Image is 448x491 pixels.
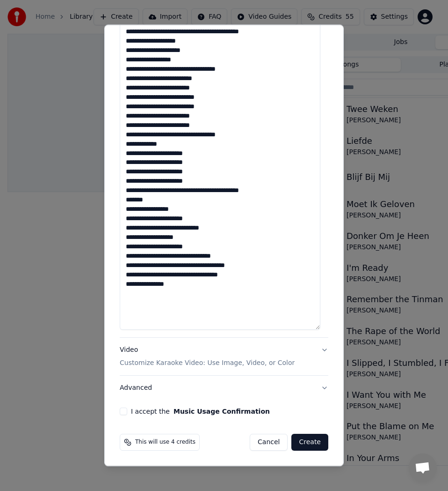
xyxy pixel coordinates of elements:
[120,376,328,400] button: Advanced
[173,408,270,415] button: I accept the
[120,338,328,375] button: VideoCustomize Karaoke Video: Use Image, Video, or Color
[120,358,295,368] p: Customize Karaoke Video: Use Image, Video, or Color
[135,439,195,446] span: This will use 4 credits
[250,434,288,451] button: Cancel
[291,434,328,451] button: Create
[120,345,295,368] div: Video
[131,408,270,415] label: I accept the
